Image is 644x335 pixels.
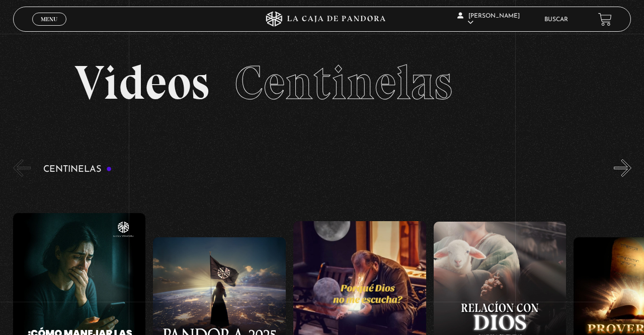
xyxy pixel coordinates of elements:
button: Next [614,159,631,177]
h3: Centinelas [43,165,112,174]
span: [PERSON_NAME] [457,13,520,26]
button: Previous [13,159,31,177]
span: Menu [41,16,57,22]
a: Buscar [544,17,568,23]
span: Centinelas [234,54,452,111]
span: Cerrar [38,25,61,32]
a: View your shopping cart [598,13,612,26]
h2: Videos [74,59,569,107]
